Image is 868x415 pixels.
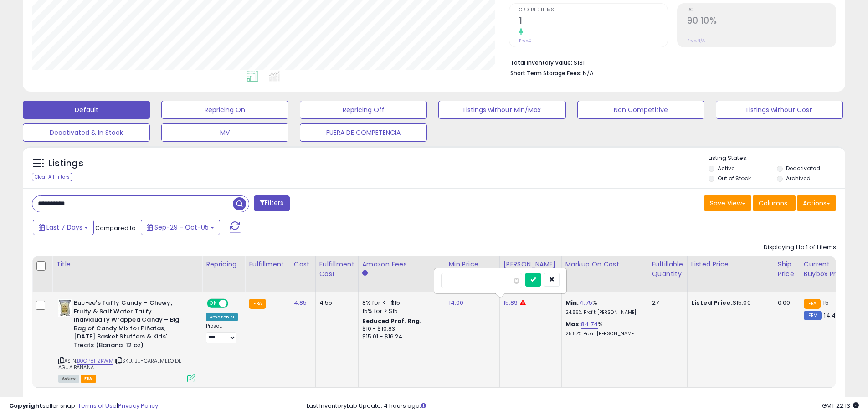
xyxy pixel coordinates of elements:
[718,174,751,182] label: Out of Stock
[691,298,733,307] b: Listed Price:
[362,269,368,277] small: Amazon Fees.
[9,401,42,410] strong: Copyright
[33,220,94,235] button: Last 7 Days
[519,15,668,28] h2: 1
[81,375,96,383] span: FBA
[362,333,438,341] div: $15.01 - $16.24
[77,357,113,365] a: B0CP8HZKWM
[319,260,354,279] div: Fulfillment Cost
[48,157,83,170] h5: Listings
[824,311,836,320] span: 14.4
[804,311,822,320] small: FBM
[95,224,137,232] span: Compared to:
[362,299,438,307] div: 8% for <= $15
[822,401,859,410] span: 2025-10-13 22:13 GMT
[161,101,288,119] button: Repricing On
[449,260,496,269] div: Min Price
[561,256,648,292] th: The percentage added to the cost of goods (COGS) that forms the calculator for Min & Max prices.
[718,164,734,172] label: Active
[704,195,751,211] button: Save View
[565,331,641,337] p: 25.87% Profit [PERSON_NAME]
[362,325,438,333] div: $10 - $10.83
[691,299,767,307] div: $15.00
[46,223,82,232] span: Last 7 Days
[23,123,150,142] button: Deactivated & In Stock
[583,69,594,77] span: N/A
[565,320,581,328] b: Max:
[449,298,464,307] a: 14.00
[797,195,836,211] button: Actions
[503,260,558,269] div: [PERSON_NAME]
[753,195,796,211] button: Columns
[362,260,441,269] div: Amazon Fees
[565,299,641,316] div: %
[58,357,182,371] span: | SKU: BU-CARAEMELO DE AGUA BANANA
[510,59,572,67] b: Total Inventory Value:
[438,101,565,119] button: Listings without Min/Max
[161,123,288,142] button: MV
[154,223,209,232] span: Sep-29 - Oct-05
[778,260,796,279] div: Ship Price
[804,299,821,309] small: FBA
[206,313,238,321] div: Amazon AI
[78,401,117,410] a: Terms of Use
[23,101,150,119] button: Default
[759,199,787,208] span: Columns
[804,260,851,279] div: Current Buybox Price
[294,298,307,307] a: 4.85
[565,260,644,269] div: Markup on Cost
[294,260,312,269] div: Cost
[141,220,220,235] button: Sep-29 - Oct-05
[118,401,158,410] a: Privacy Policy
[565,298,579,307] b: Min:
[249,260,286,269] div: Fulfillment
[510,56,829,67] li: $131
[691,260,770,269] div: Listed Price
[778,299,793,307] div: 0.00
[307,402,859,410] div: Last InventoryLab Update: 4 hours ago.
[319,299,351,307] div: 4.55
[362,307,438,315] div: 15% for > $15
[577,101,704,119] button: Non Competitive
[56,260,198,269] div: Title
[823,298,828,307] span: 15
[565,309,641,316] p: 24.86% Profit [PERSON_NAME]
[716,101,843,119] button: Listings without Cost
[687,8,836,13] span: ROI
[58,299,72,317] img: 41vYK02SXvL._SL40_.jpg
[687,38,705,43] small: Prev: N/A
[74,299,185,352] b: Buc-ee's Taffy Candy – Chewy, Fruity & Salt Water Taffy Individually Wrapped Candy – Big Bag of C...
[9,402,158,410] div: seller snap | |
[510,69,581,77] b: Short Term Storage Fees:
[206,260,241,269] div: Repricing
[565,320,641,337] div: %
[786,164,820,172] label: Deactivated
[206,323,238,343] div: Preset:
[300,123,427,142] button: FUERA DE COMPETENCIA
[519,38,532,43] small: Prev: 0
[652,260,683,279] div: Fulfillable Quantity
[581,320,598,329] a: 84.74
[652,299,680,307] div: 27
[519,8,668,13] span: Ordered Items
[709,154,845,163] p: Listing States:
[579,298,592,307] a: 71.75
[300,101,427,119] button: Repricing Off
[503,298,518,307] a: 15.89
[208,300,219,307] span: ON
[764,243,836,252] div: Displaying 1 to 1 of 1 items
[227,300,241,307] span: OFF
[254,195,289,211] button: Filters
[58,299,195,381] div: ASIN:
[32,173,72,181] div: Clear All Filters
[786,174,811,182] label: Archived
[249,299,266,309] small: FBA
[687,15,836,28] h2: 90.10%
[362,317,422,325] b: Reduced Prof. Rng.
[58,375,79,383] span: All listings currently available for purchase on Amazon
